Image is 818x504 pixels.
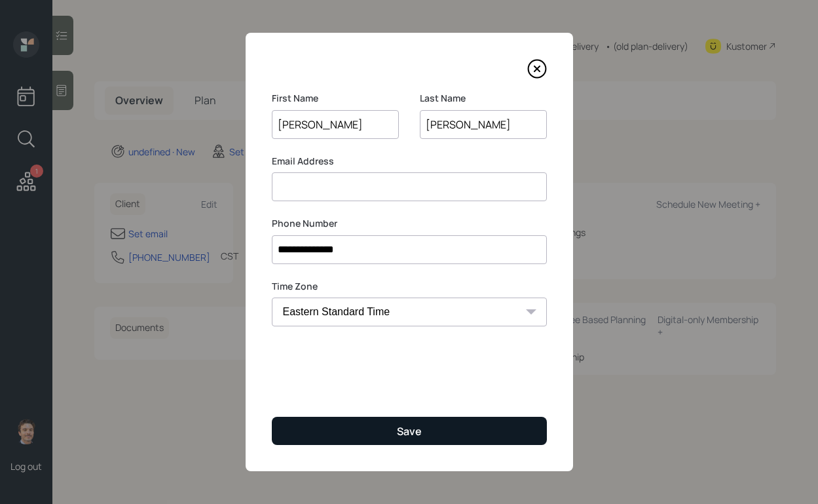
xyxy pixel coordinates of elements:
button: Save [272,417,547,445]
label: Time Zone [272,280,547,293]
label: First Name [272,92,399,105]
label: Email Address [272,155,547,168]
div: Save [397,424,422,438]
label: Last Name [420,92,547,105]
label: Phone Number [272,217,547,230]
